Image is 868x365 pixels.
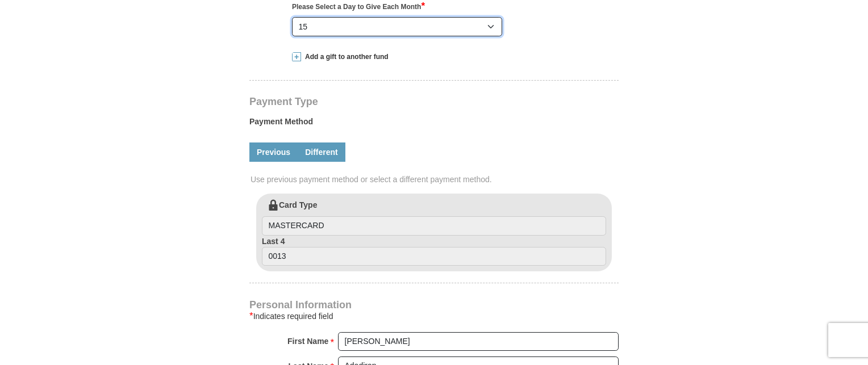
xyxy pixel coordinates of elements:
[249,97,619,106] h4: Payment Type
[262,199,606,236] label: Card Type
[251,174,620,185] span: Use previous payment method or select a different payment method.
[249,116,619,133] label: Payment Method
[249,300,619,309] h4: Personal Information
[249,309,619,323] div: Indicates required field
[262,236,606,266] label: Last 4
[292,3,425,11] strong: Please Select a Day to Give Each Month
[249,142,298,162] a: Previous
[287,333,328,349] strong: First Name
[262,247,606,266] input: Last 4
[301,52,389,62] span: Add a gift to another fund
[298,142,345,162] a: Different
[262,216,606,236] input: Card Type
